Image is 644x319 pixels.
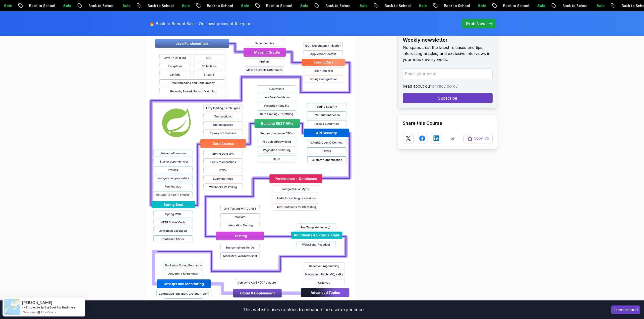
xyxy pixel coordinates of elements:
p: Sale [237,3,253,8]
p: Back to School [262,3,296,8]
span: -> [22,305,25,309]
p: Back to School [202,3,237,8]
p: Back to School [439,3,474,8]
p: or [450,135,455,141]
button: Accept cookies [611,305,640,314]
p: Sale [296,3,312,8]
button: Copy link [463,133,493,144]
h2: Weekly newsletter [403,36,493,43]
p: Read about our . [403,83,493,89]
a: ProveSource [41,310,56,314]
span: [PERSON_NAME] [22,300,52,305]
p: Back to School [499,3,533,8]
p: 🔥 Back to School Sale - Our best prices of the year! [149,21,252,27]
p: Back to School [84,3,118,8]
img: provesource social proof notification image [4,299,20,315]
p: Sale [533,3,549,8]
p: Back to School [321,3,355,8]
span: 7 hours ago [22,310,36,314]
p: Back to School [25,3,59,8]
div: This website uses cookies to enhance the user experience. [4,304,604,315]
p: Sale [474,3,490,8]
p: Sale [59,3,75,8]
p: Grab Now [466,21,485,27]
p: No spam. Just the latest releases and tips, interesting articles, and exclusive interviews in you... [403,44,493,62]
p: Sale [355,3,371,8]
p: Back to School [558,3,592,8]
a: privacy policy [432,84,457,89]
p: Sale [414,3,430,8]
button: Subscribe [403,93,493,103]
a: Enroled to Spring Boot For Beginners [26,305,75,309]
p: Copy link [474,136,489,141]
p: Sale [118,3,134,8]
p: Sale [177,3,193,8]
p: Sale [592,3,608,8]
h2: Share this Course [403,120,493,127]
p: Back to School [380,3,414,8]
input: Enter your email [403,69,493,79]
p: Back to School [143,3,177,8]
